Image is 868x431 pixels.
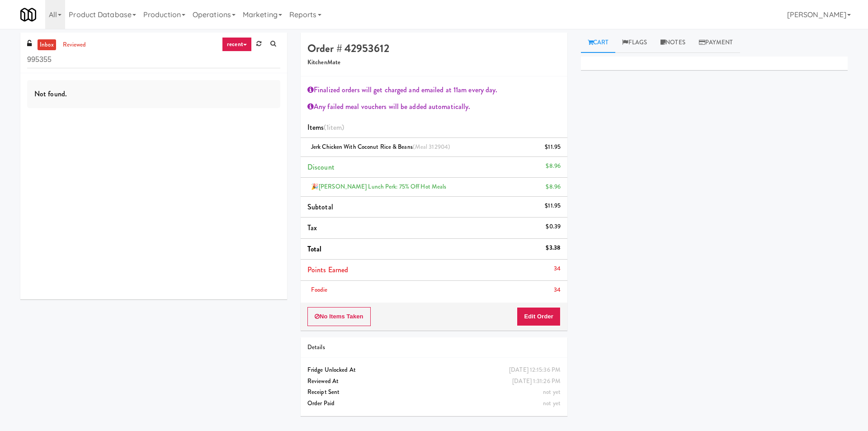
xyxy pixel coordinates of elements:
[546,161,561,172] div: $8.96
[307,387,561,398] div: Receipt Sent
[311,182,446,191] span: 🎉[PERSON_NAME] Lunch Perk: 75% off Hot Meals
[27,52,280,68] input: Search vision orders
[307,223,317,233] span: Tax
[546,242,561,254] div: $3.38
[692,33,740,53] a: Payment
[554,263,561,275] div: 34
[517,307,561,326] button: Edit Order
[554,284,561,296] div: 34
[311,142,450,151] span: Jerk Chicken with Coconut Rice & Beans
[307,100,561,114] div: Any failed meal vouchers will be added automatically.
[20,7,36,23] img: Micromart
[545,200,561,212] div: $11.95
[307,83,561,97] div: Finalized orders will get charged and emailed at 11am every day.
[307,162,335,172] span: Discount
[543,388,561,396] span: not yet
[307,202,333,212] span: Subtotal
[307,398,561,409] div: Order Paid
[307,307,371,326] button: No Items Taken
[311,285,328,294] span: Foodie
[413,142,450,151] span: (Meal 312904)
[654,33,692,53] a: Notes
[545,142,561,153] div: $11.95
[307,365,561,376] div: Fridge Unlocked At
[307,376,561,387] div: Reviewed At
[546,181,561,193] div: $8.96
[307,342,561,353] div: Details
[329,122,342,133] ng-pluralize: item
[581,33,616,53] a: Cart
[512,376,561,387] div: [DATE] 1:31:26 PM
[307,43,561,54] h4: Order # 42953612
[307,265,348,275] span: Points Earned
[222,37,252,52] a: recent
[307,59,561,66] h5: KitchenMate
[307,244,322,254] span: Total
[324,122,344,133] span: (1 )
[38,39,56,51] a: inbox
[546,221,561,232] div: $0.39
[615,33,654,53] a: Flags
[543,399,561,407] span: not yet
[307,122,344,133] span: Items
[61,39,89,51] a: reviewed
[34,89,67,99] span: Not found.
[509,365,561,376] div: [DATE] 12:15:36 PM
